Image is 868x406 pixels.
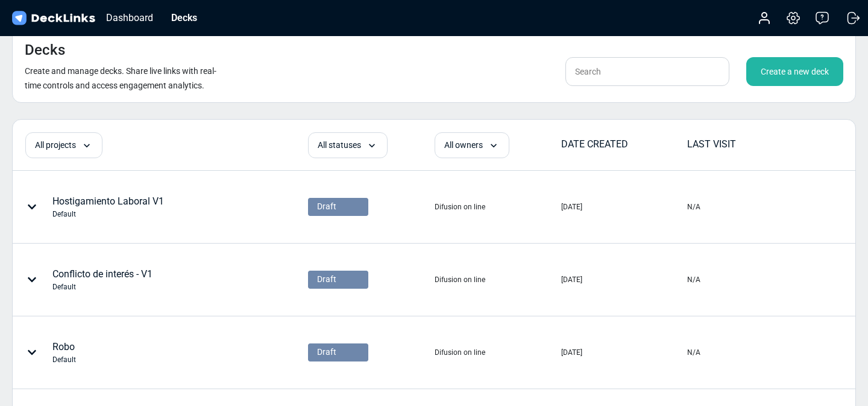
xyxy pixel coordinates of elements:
[561,347,582,358] div: [DATE]
[317,273,336,286] span: Draft
[687,201,700,212] div: N/A
[165,10,203,25] div: Decks
[52,194,164,220] div: Hostigamiento Laboral V1
[435,274,485,285] div: Difusion on line
[317,346,336,358] span: Draft
[52,340,76,365] div: Robo
[25,42,65,59] h4: Decks
[25,66,216,90] small: Create and manage decks. Share live links with real-time controls and access engagement analytics.
[746,57,843,86] div: Create a new deck
[52,354,76,365] div: Default
[100,10,159,25] div: Dashboard
[25,132,102,158] div: All projects
[435,201,485,212] div: Difusion on line
[52,267,153,292] div: Conflicto de interés - V1
[52,281,153,292] div: Default
[687,274,700,285] div: N/A
[565,57,729,86] input: Search
[561,274,582,285] div: [DATE]
[308,132,388,158] div: All statuses
[561,201,582,212] div: [DATE]
[52,209,164,220] div: Default
[317,200,336,213] span: Draft
[10,10,97,27] img: DeckLinks
[561,137,687,152] div: DATE CREATED
[435,347,485,358] div: Difusion on line
[435,132,509,158] div: All owners
[687,137,813,152] div: LAST VISIT
[687,347,700,358] div: N/A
